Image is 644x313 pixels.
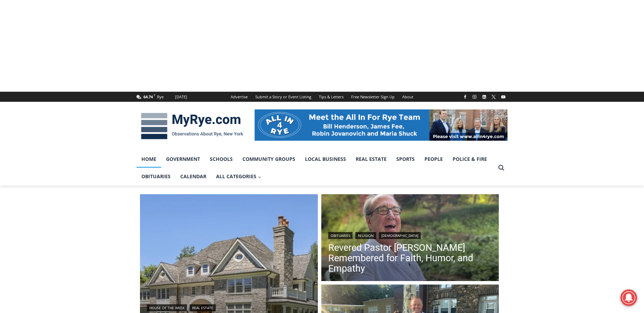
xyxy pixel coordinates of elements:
div: | [147,303,311,311]
a: Submit a Story or Event Listing [251,92,315,102]
button: View Search Form [495,162,507,174]
a: Read More Revered Pastor Donald Poole Jr. Remembered for Faith, Humor, and Empathy [321,194,499,283]
a: Community Groups [238,150,300,168]
div: Rye [157,94,164,100]
a: [DEMOGRAPHIC_DATA] [379,232,421,239]
a: Local Business [300,150,351,168]
a: Real Estate [190,304,216,311]
a: Calendar [175,168,211,185]
a: People [420,150,448,168]
nav: Secondary Navigation [227,92,417,102]
a: Home [137,150,161,168]
a: Linkedin [480,93,488,101]
a: Revered Pastor [PERSON_NAME] Remembered for Faith, Humor, and Empathy [328,242,492,274]
a: Tips & Letters [315,92,347,102]
img: MyRye.com [137,108,248,144]
a: Police & Fire [448,150,492,168]
a: Religion [355,232,376,239]
a: All Categories [211,168,266,185]
span: F [154,93,155,97]
img: Obituary - Donald Poole - 2 [321,194,499,283]
a: Free Newsletter Sign Up [347,92,398,102]
a: Facebook [461,93,469,101]
a: Instagram [470,93,479,101]
span: All Categories [216,173,261,180]
div: [DATE] [175,94,187,100]
a: Obituaries [328,232,353,239]
a: Obituaries [137,168,175,185]
a: Sports [391,150,420,168]
a: Government [161,150,205,168]
span: 64.74 [143,94,153,99]
div: | | [328,231,492,239]
img: All in for Rye [255,109,507,141]
a: YouTube [499,93,507,101]
a: Real Estate [351,150,391,168]
a: Schools [205,150,238,168]
a: Advertise [227,92,251,102]
nav: Primary Navigation [137,150,495,186]
a: About [398,92,417,102]
a: X [489,93,498,101]
a: House of the Week [147,304,187,311]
